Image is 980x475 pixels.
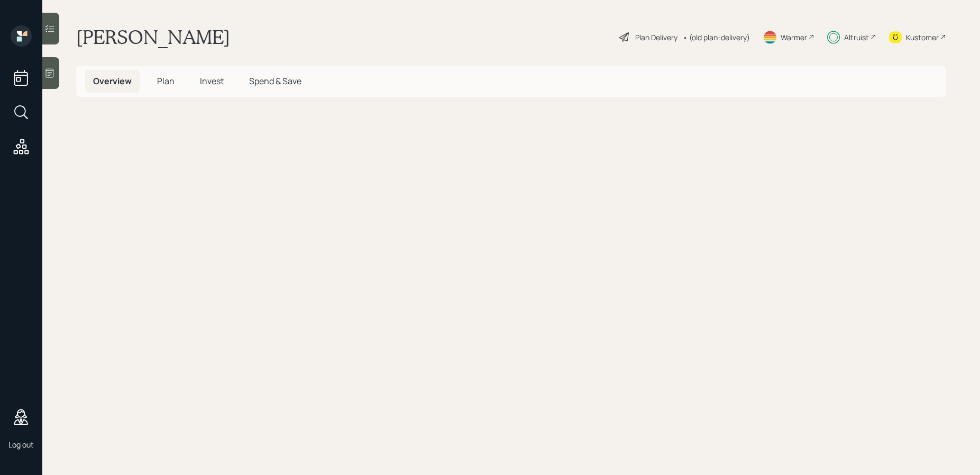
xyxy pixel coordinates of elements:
[76,25,230,49] h1: [PERSON_NAME]
[906,32,939,43] div: Kustomer
[781,32,807,43] div: Warmer
[157,75,175,87] span: Plan
[249,75,301,87] span: Spend & Save
[200,75,224,87] span: Invest
[844,32,869,43] div: Altruist
[635,32,677,43] div: Plan Delivery
[93,75,132,87] span: Overview
[683,32,750,43] div: • (old plan-delivery)
[8,440,34,450] div: Log out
